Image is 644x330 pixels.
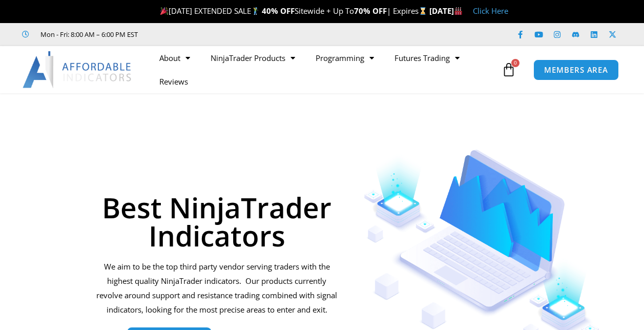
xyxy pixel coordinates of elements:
img: 🏭 [454,7,462,15]
strong: 70% OFF [354,6,387,16]
img: ⌛ [419,7,427,15]
span: MEMBERS AREA [544,66,608,74]
strong: [DATE] [429,6,463,16]
img: 🎉 [160,7,168,15]
span: [DATE] EXTENDED SALE Sitewide + Up To | Expires [158,6,429,16]
a: About [149,46,200,70]
a: NinjaTrader Products [200,46,305,70]
strong: 40% OFF [262,6,295,16]
nav: Menu [149,46,500,93]
a: Reviews [149,70,198,93]
a: Futures Trading [384,46,470,70]
img: LogoAI | Affordable Indicators – NinjaTrader [23,51,133,88]
p: We aim to be the top third party vendor serving traders with the highest quality NinjaTrader indi... [95,260,339,317]
a: MEMBERS AREA [533,59,619,80]
span: Mon - Fri: 8:00 AM – 6:00 PM EST [38,28,138,40]
a: Click Here [473,6,508,16]
a: Programming [305,46,384,70]
a: 0 [486,55,531,85]
iframe: Customer reviews powered by Trustpilot [152,29,306,39]
h1: Best NinjaTrader Indicators [95,193,339,250]
img: 🏌️‍♂️ [252,7,259,15]
span: 0 [511,59,520,67]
